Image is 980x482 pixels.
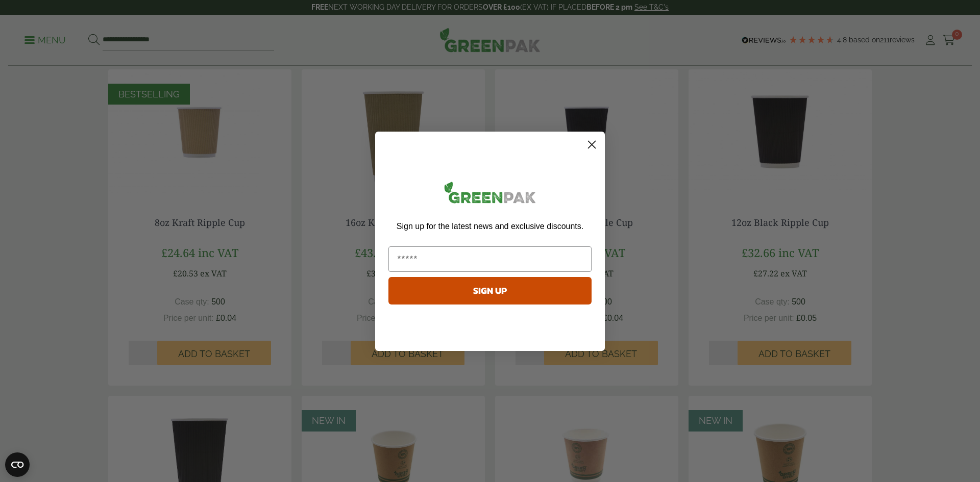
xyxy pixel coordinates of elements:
[397,222,583,231] span: Sign up for the latest news and exclusive discounts.
[388,246,592,272] input: Email
[388,277,592,305] button: SIGN UP
[583,136,601,154] button: Close dialog
[388,177,592,212] img: greenpak_logo
[5,452,30,477] button: Open CMP widget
